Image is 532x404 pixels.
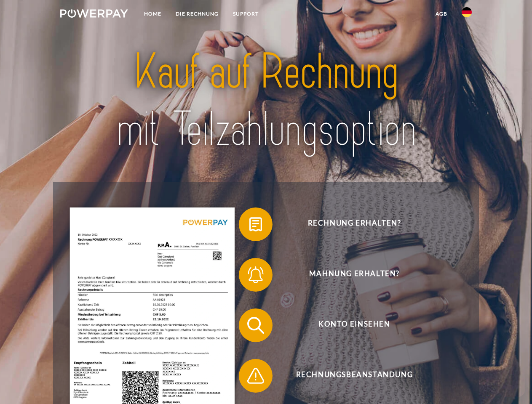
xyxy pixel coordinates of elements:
img: de [462,7,472,17]
a: SUPPORT [226,6,266,21]
button: Rechnung erhalten? [239,207,458,241]
a: agb [428,6,454,21]
button: Rechnungsbeanstandung [239,359,458,393]
button: Mahnung erhalten? [239,258,458,292]
img: qb_bell.svg [245,264,266,285]
button: Konto einsehen [239,308,458,342]
img: qb_warning.svg [245,365,266,386]
iframe: Button to launch messaging window [498,370,525,397]
img: title-powerpay_de.svg [80,40,452,161]
span: Konto einsehen [251,308,457,342]
span: Mahnung erhalten? [251,258,457,292]
span: Rechnungsbeanstandung [251,359,457,393]
span: Rechnung erhalten? [251,207,457,241]
img: qb_search.svg [245,315,266,336]
a: Home [137,6,168,21]
img: qb_bill.svg [245,214,266,235]
a: DIE RECHNUNG [168,6,226,21]
img: logo-powerpay-white.svg [60,9,128,18]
